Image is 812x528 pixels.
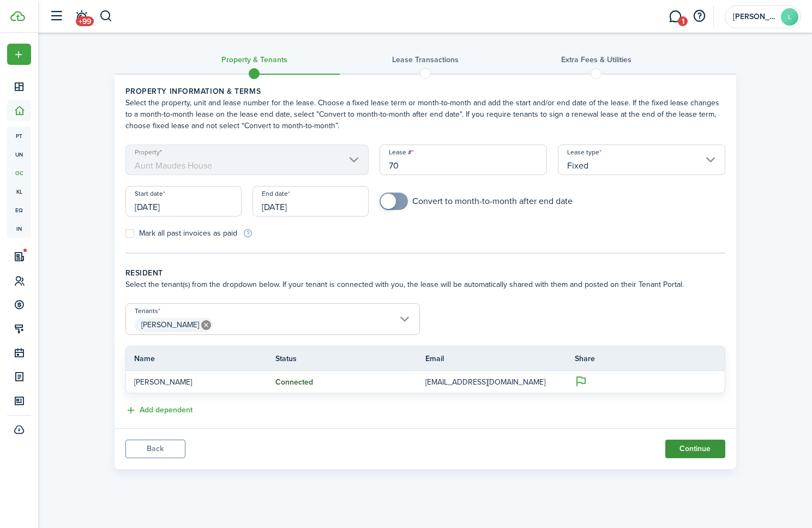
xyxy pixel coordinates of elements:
[7,44,31,65] button: Open menu
[665,440,725,458] button: Continue
[126,353,276,364] th: Name
[392,54,459,65] h3: Lease Transactions
[7,201,31,219] a: eq
[275,353,425,364] th: Status
[76,16,94,26] span: +99
[125,267,725,279] wizard-step-header-title: Resident
[71,3,92,31] a: Notifications
[7,182,31,201] a: kl
[733,13,777,21] span: Leisa
[7,127,31,145] a: pt
[665,3,685,31] a: Messaging
[141,319,199,331] span: [PERSON_NAME]
[7,145,31,164] a: un
[134,376,260,388] p: [PERSON_NAME]
[425,353,575,364] th: Email
[781,8,798,26] avatar-text: L
[125,229,237,238] label: Mark all past invoices as paid
[125,404,193,417] button: Add dependent
[125,186,242,217] input: mm/dd/yyyy
[690,7,708,26] button: Open resource center
[252,186,369,217] input: mm/dd/yyyy
[575,353,725,364] th: Share
[678,16,688,26] span: 1
[7,219,31,238] a: in
[561,54,631,65] h3: Extra fees & Utilities
[425,376,559,388] p: [EMAIL_ADDRESS][DOMAIN_NAME]
[275,378,313,387] status: Connected
[125,440,185,458] button: Back
[46,6,67,27] button: Open sidebar
[125,86,725,97] wizard-step-header-title: Property information & terms
[221,54,287,65] h3: Property & Tenants
[7,164,31,182] a: oc
[125,279,725,290] wizard-step-header-description: Select the tenant(s) from the dropdown below. If your tenant is connected with you, the lease wil...
[99,7,113,26] button: Search
[125,97,725,131] wizard-step-header-description: Select the property, unit and lease number for the lease. Choose a fixed lease term or month-to-m...
[10,11,25,21] img: TenantCloud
